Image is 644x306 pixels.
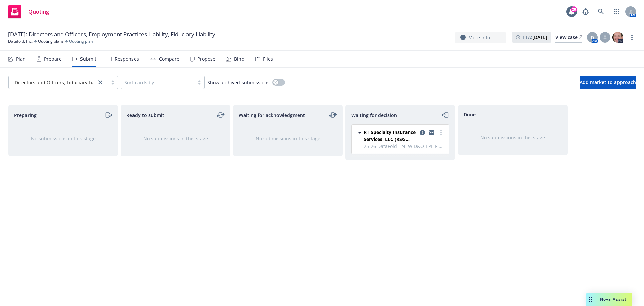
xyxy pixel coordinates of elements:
span: Nova Assist [600,296,627,302]
a: Switch app [610,5,623,18]
div: 28 [571,6,577,12]
span: Directors and Officers, Fiduciary Liabil... [15,79,105,86]
div: No submissions in this stage [244,135,332,142]
div: Compare [159,56,179,62]
a: copy logging email [418,129,426,137]
div: No submissions in this stage [469,134,556,141]
span: Add market to approach [580,79,636,85]
span: D [591,34,594,41]
span: Quoting plan [69,38,93,44]
a: copy logging email [428,129,436,137]
a: Quoting [5,2,52,21]
a: moveRight [104,111,112,119]
div: Propose [197,56,215,62]
span: RT Specialty Insurance Services, LLC (RSG Specialty, LLC) [364,129,417,143]
img: photo [612,32,623,43]
a: more [628,33,636,41]
a: Search [594,5,608,18]
span: Ready to submit [126,112,164,119]
button: More info... [455,32,506,43]
span: Directors and Officers, Fiduciary Liabil... [12,79,93,86]
span: Preparing [14,112,37,119]
a: more [437,129,445,137]
a: Datafold, Inc. [8,38,33,44]
a: moveLeftRight [217,111,225,119]
div: Prepare [44,56,62,62]
span: Done [464,111,476,118]
span: More info... [468,34,494,41]
span: Show archived submissions [207,79,270,86]
a: close [96,78,104,86]
button: Add market to approach [580,76,636,89]
span: [DATE]: Directors and Officers, Employment Practices Liability, Fiduciary Liability [8,30,215,38]
span: Quoting [28,9,49,14]
div: Plan [16,56,26,62]
div: No submissions in this stage [132,135,219,142]
a: Report a Bug [579,5,592,18]
span: Waiting for decision [351,112,397,119]
div: View case [555,32,582,42]
div: Drag to move [586,293,595,306]
a: Quoting plans [38,38,64,44]
span: 25-26 DataFold - NEW D&O-EPL-FID submission (quotes ASAP) - Directors and Officers, Fiduciary Lia... [364,143,445,150]
span: ETA : [523,34,547,41]
div: No submissions in this stage [19,135,107,142]
a: moveLeftRight [329,111,337,119]
div: Bind [234,56,245,62]
div: Submit [80,56,96,62]
a: moveLeft [441,111,449,119]
div: Responses [115,56,139,62]
span: Waiting for acknowledgment [239,112,305,119]
button: Nova Assist [586,293,632,306]
div: Files [263,56,273,62]
a: View case [555,32,582,43]
strong: [DATE] [532,34,547,40]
